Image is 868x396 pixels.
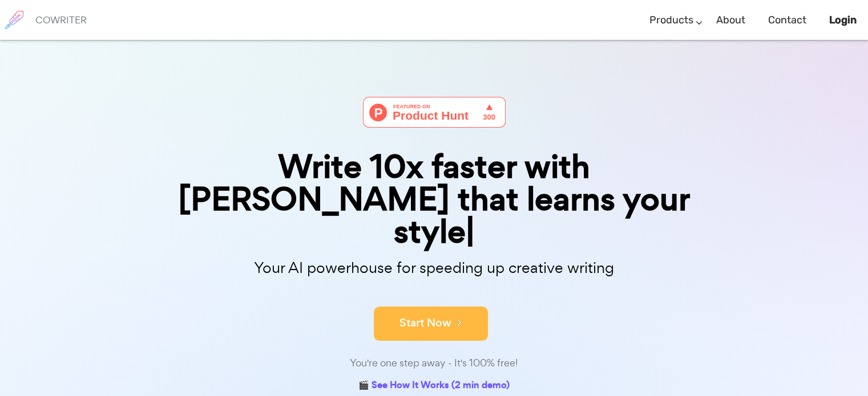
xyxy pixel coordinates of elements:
[149,150,720,248] div: Write 10x faster with [PERSON_NAME] that learns your style
[649,3,693,37] a: Products
[149,256,720,280] p: Your AI powerhouse for speeding up creative writing
[716,3,745,37] a: About
[149,355,720,371] div: You're one step away - It's 100% free!
[374,307,488,341] button: Start Now
[829,3,857,37] a: Login
[768,3,806,37] a: Contact
[363,97,506,128] img: Cowriter - Your AI buddy for speeding up creative writing | Product Hunt
[358,377,510,395] a: 🎬 See How It Works (2 min demo)
[35,15,87,25] h6: COWRITER
[829,14,857,26] b: Login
